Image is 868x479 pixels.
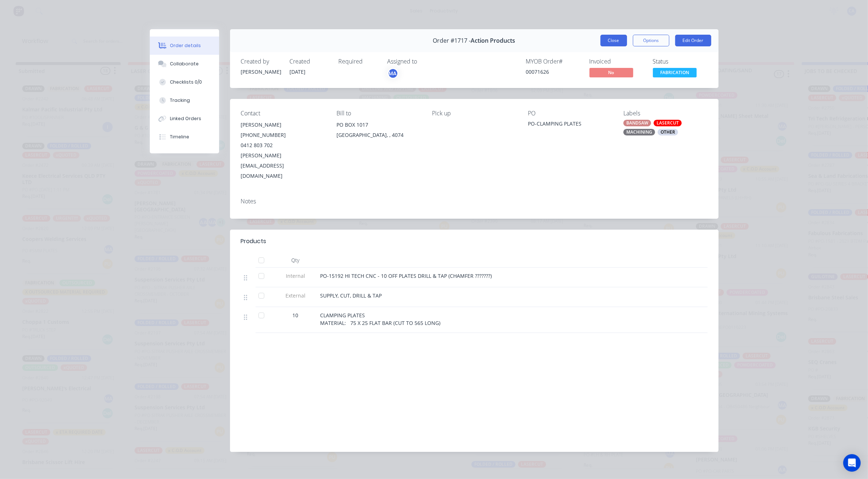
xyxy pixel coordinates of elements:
[336,110,420,117] div: Bill to
[320,312,441,326] span: CLAMPING PLATES MATERIAL: 75 X 25 FLAT BAR (CUT TO 565 LONG)
[241,198,708,205] div: Notes
[589,68,633,77] span: No
[277,272,315,280] span: Internal
[600,35,627,46] button: Close
[150,128,219,146] button: Timeline
[528,110,612,117] div: PO
[653,68,697,77] span: FABRICATION
[241,58,281,65] div: Created by
[336,130,420,140] div: [GEOGRAPHIC_DATA], , 4074
[150,91,219,110] button: Tracking
[320,292,382,299] span: SUPPLY, CUT, DRILL & TAP
[658,129,678,135] div: OTHER
[290,68,306,75] span: [DATE]
[241,110,325,117] div: Contact
[433,37,471,44] span: Order #1717 -
[526,58,581,65] div: MYOB Order #
[170,115,201,122] div: Linked Orders
[290,58,330,65] div: Created
[388,58,460,65] div: Assigned to
[293,311,299,319] span: 10
[170,79,202,85] div: Checklists 0/0
[274,253,318,268] div: Qty
[277,292,315,299] span: External
[150,73,219,91] button: Checklists 0/0
[241,237,266,246] div: Products
[336,120,420,143] div: PO BOX 1017[GEOGRAPHIC_DATA], , 4074
[623,120,651,126] div: BANDSAW
[241,68,281,76] div: [PERSON_NAME]
[675,35,711,46] button: Edit Order
[241,130,325,140] div: [PHONE_NUMBER]
[241,120,325,181] div: [PERSON_NAME][PHONE_NUMBER]0412 803 702[PERSON_NAME][EMAIL_ADDRESS][DOMAIN_NAME]
[653,68,697,79] button: FABRICATION
[170,42,201,49] div: Order details
[623,110,707,117] div: Labels
[150,55,219,73] button: Collaborate
[843,454,861,472] div: Open Intercom Messenger
[471,37,515,44] span: Action Products
[653,58,708,65] div: Status
[526,68,581,76] div: 00071626
[241,140,325,150] div: 0412 803 702
[150,110,219,128] button: Linked Orders
[528,120,612,130] div: PO-CLAMPING PLATES
[388,68,398,79] button: MA
[320,272,492,279] span: PO-15192 HI TECH CNC - 10 OFF PLATES DRILL & TAP (CHAMFER ???????)
[623,129,655,135] div: MACHINING
[633,35,669,46] button: Options
[170,97,190,104] div: Tracking
[654,120,682,126] div: LASERCUT
[150,37,219,55] button: Order details
[432,110,516,117] div: Pick up
[241,150,325,181] div: [PERSON_NAME][EMAIL_ADDRESS][DOMAIN_NAME]
[339,58,379,65] div: Required
[170,134,189,140] div: Timeline
[589,58,644,65] div: Invoiced
[241,120,325,130] div: [PERSON_NAME]
[336,120,420,130] div: PO BOX 1017
[170,61,199,67] div: Collaborate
